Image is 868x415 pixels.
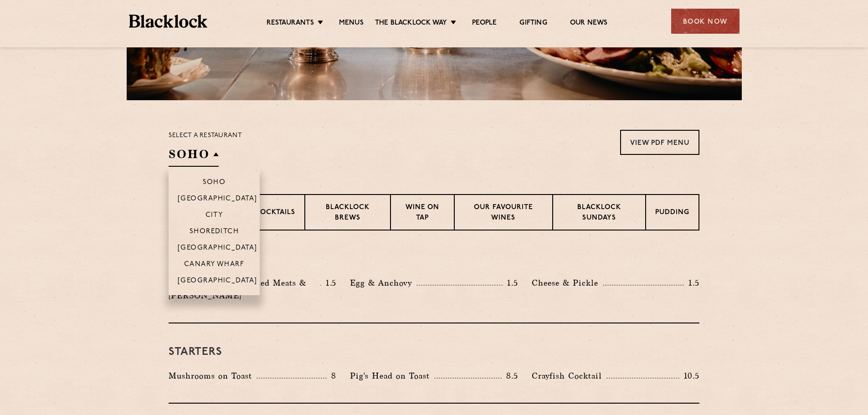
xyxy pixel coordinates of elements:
p: Crayfish Cocktail [532,369,606,382]
p: Select a restaurant [169,130,242,142]
p: Canary Wharf [184,261,244,270]
img: BL_Textured_Logo-footer-cropped.svg [129,15,208,28]
p: 1.5 [503,277,518,289]
p: 1.5 [321,277,337,289]
h3: Starters [169,346,699,358]
div: Book Now [671,9,740,34]
p: Soho [203,179,226,188]
p: Cheese & Pickle [532,277,603,289]
p: [GEOGRAPHIC_DATA] [178,195,257,204]
p: Blacklock Brews [314,203,381,224]
p: 1.5 [684,277,699,289]
p: 8 [327,370,336,382]
a: View PDF Menu [620,130,699,155]
p: Our favourite wines [464,203,543,224]
h3: Pre Chop Bites [169,253,699,265]
p: [GEOGRAPHIC_DATA] [178,277,257,286]
p: Shoreditch [190,228,239,237]
a: Gifting [519,19,547,29]
p: City [205,211,223,220]
p: Mushrooms on Toast [169,369,257,382]
p: Wine on Tap [400,203,445,224]
p: Pig's Head on Toast [350,369,434,382]
a: The Blacklock Way [375,19,447,29]
a: People [472,19,497,29]
a: Restaurants [267,19,314,29]
p: Pudding [655,208,689,219]
p: [GEOGRAPHIC_DATA] [178,244,257,253]
a: Our News [570,19,608,29]
p: Cocktails [255,208,295,219]
p: Blacklock Sundays [562,203,636,224]
a: Menus [339,19,364,29]
p: 10.5 [679,370,699,382]
h2: SOHO [169,146,219,167]
p: 8.5 [502,370,518,382]
p: Egg & Anchovy [350,277,416,289]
